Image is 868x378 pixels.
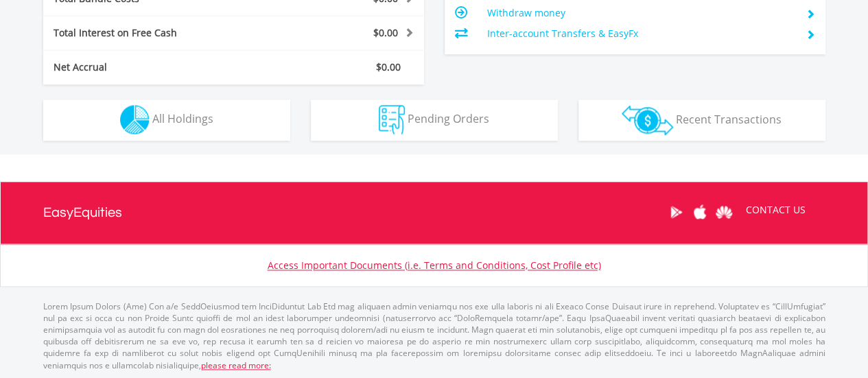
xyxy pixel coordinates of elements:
[43,60,266,74] div: Net Accrual
[676,111,782,126] span: Recent Transactions
[43,99,290,141] button: All Holdings
[268,259,601,272] a: Access Important Documents (i.e. Terms and Conditions, Cost Profile etc)
[408,111,489,126] span: Pending Orders
[376,60,401,73] span: $0.00
[486,23,795,44] td: Inter-account Transfers & EasyFx
[43,26,266,40] div: Total Interest on Free Cash
[664,191,688,233] a: Google Play
[578,99,825,141] button: Recent Transactions
[622,105,673,135] img: transactions-zar-wht.png
[201,359,271,371] a: please read more:
[688,191,712,233] a: Apple
[712,191,736,233] a: Huawei
[152,111,213,126] span: All Holdings
[311,99,558,141] button: Pending Orders
[736,191,815,229] a: CONTACT US
[373,26,398,39] span: $0.00
[379,105,405,134] img: pending_instructions-wht.png
[43,182,122,244] a: EasyEquities
[486,3,795,23] td: Withdraw money
[43,300,825,371] p: Lorem Ipsum Dolors (Ame) Con a/e SeddOeiusmod tem InciDiduntut Lab Etd mag aliquaen admin veniamq...
[120,105,150,134] img: holdings-wht.png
